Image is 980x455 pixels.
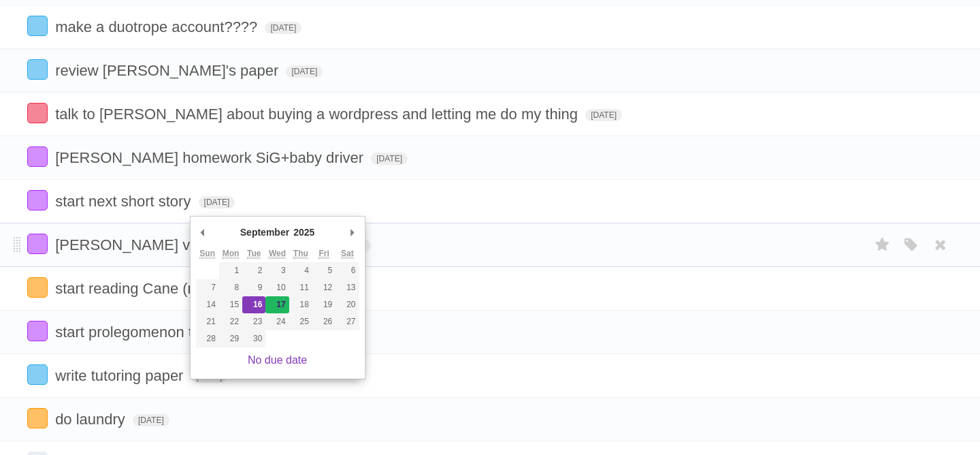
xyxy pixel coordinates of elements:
[27,146,48,167] label: Done
[289,313,312,330] button: 25
[55,411,129,428] span: do laundry
[242,313,265,330] button: 23
[55,367,186,384] span: write tutoring paper
[27,321,48,341] label: Done
[55,236,330,253] span: [PERSON_NAME] video AND comments
[289,262,312,279] button: 4
[196,296,219,313] button: 14
[341,249,354,259] abbr: Saturday
[199,196,235,208] span: [DATE]
[219,279,242,296] button: 8
[219,313,242,330] button: 22
[289,279,312,296] button: 11
[242,262,265,279] button: 2
[265,313,289,330] button: 24
[293,249,308,259] abbr: Thursday
[336,313,359,330] button: 27
[55,106,581,123] span: talk to [PERSON_NAME] about buying a wordpress and letting me do my thing
[585,109,622,121] span: [DATE]
[247,249,261,259] abbr: Tuesday
[55,193,194,210] span: start next short story
[219,330,242,347] button: 29
[242,279,265,296] button: 9
[336,262,359,279] button: 6
[265,22,301,34] span: [DATE]
[196,313,219,330] button: 21
[312,262,336,279] button: 5
[238,222,291,242] div: September
[196,222,210,242] button: Previous Month
[269,249,286,259] abbr: Wednesday
[219,262,242,279] button: 1
[27,408,48,428] label: Done
[312,296,336,313] button: 19
[55,18,261,35] span: make a duotrope account????
[219,296,242,313] button: 15
[336,296,359,313] button: 20
[265,279,289,296] button: 10
[291,222,316,242] div: 2025
[371,153,408,165] span: [DATE]
[289,296,312,313] button: 18
[55,62,282,79] span: review [PERSON_NAME]'s paper
[223,249,240,259] abbr: Monday
[27,59,48,80] label: Done
[55,324,215,341] span: start prolegomenon two
[248,354,307,366] a: No due date
[27,364,48,385] label: Done
[55,280,316,297] span: start reading Cane (read all if possible)
[27,190,48,210] label: Done
[346,222,359,242] button: Next Month
[336,279,359,296] button: 13
[133,414,169,426] span: [DATE]
[312,313,336,330] button: 26
[196,330,219,347] button: 28
[286,65,323,78] span: [DATE]
[265,296,289,313] button: 17
[27,103,48,123] label: Done
[242,330,265,347] button: 30
[196,279,219,296] button: 7
[242,296,265,313] button: 16
[55,149,367,166] span: [PERSON_NAME] homework SiG+baby driver
[27,234,48,254] label: Done
[870,234,896,256] label: Star task
[27,16,48,36] label: Done
[318,249,329,259] abbr: Friday
[312,279,336,296] button: 12
[27,277,48,298] label: Done
[199,249,215,259] abbr: Sunday
[265,262,289,279] button: 3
